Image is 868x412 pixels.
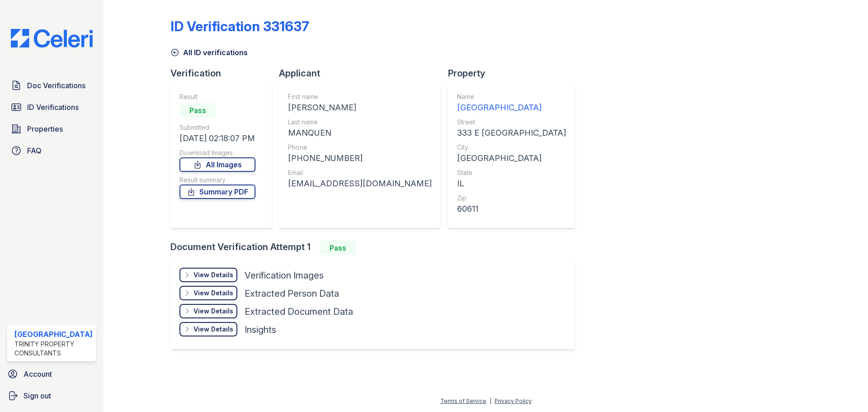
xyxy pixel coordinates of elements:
[27,80,85,91] span: Doc Verifications
[170,67,279,80] div: Verification
[457,143,566,152] div: City
[179,148,255,157] div: Download Images
[14,329,93,340] div: [GEOGRAPHIC_DATA]
[24,369,52,379] span: Account
[4,29,100,47] img: CE_Logo_Blue-a8612792a0a2168367f1c8372b55b34899dd931a85d93a1a3d3e32e68fde9ad4.png
[288,143,432,152] div: Phone
[457,118,566,127] div: Street
[170,241,582,255] div: Document Verification Attempt 1
[457,101,566,114] div: [GEOGRAPHIC_DATA]
[7,120,96,138] a: Properties
[179,92,255,101] div: Result
[457,168,566,177] div: State
[288,168,432,177] div: Email
[448,67,582,80] div: Property
[170,47,248,58] a: All ID verifications
[193,307,233,316] div: View Details
[245,305,353,318] div: Extracted Document Data
[27,102,79,113] span: ID Verifications
[288,101,432,114] div: [PERSON_NAME]
[179,132,255,145] div: [DATE] 02:18:07 PM
[170,18,309,34] div: ID Verification 331637
[27,145,42,156] span: FAQ
[288,92,432,101] div: First name
[457,152,566,165] div: [GEOGRAPHIC_DATA]
[495,398,532,404] a: Privacy Policy
[179,175,255,185] div: Result summary
[179,185,255,199] a: Summary PDF
[288,118,432,127] div: Last name
[457,194,566,203] div: Zip
[279,67,448,80] div: Applicant
[490,398,491,404] div: |
[457,92,566,114] a: Name [GEOGRAPHIC_DATA]
[193,270,233,279] div: View Details
[288,127,432,139] div: MANQUEN
[245,323,276,336] div: Insights
[14,340,93,358] div: Trinity Property Consultants
[457,127,566,139] div: 333 E [GEOGRAPHIC_DATA]
[4,365,100,383] a: Account
[440,398,486,404] a: Terms of Service
[288,152,432,165] div: [PHONE_NUMBER]
[193,289,233,298] div: View Details
[7,76,96,95] a: Doc Verifications
[288,177,432,190] div: [EMAIL_ADDRESS][DOMAIN_NAME]
[457,203,566,215] div: 60611
[27,123,63,134] span: Properties
[193,325,233,334] div: View Details
[245,287,339,300] div: Extracted Person Data
[24,390,51,401] span: Sign out
[4,387,100,405] a: Sign out
[457,177,566,190] div: IL
[457,92,566,101] div: Name
[179,157,255,172] a: All Images
[245,269,324,282] div: Verification Images
[7,142,96,160] a: FAQ
[179,123,255,132] div: Submitted
[320,241,356,255] div: Pass
[7,98,96,116] a: ID Verifications
[179,103,216,118] div: Pass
